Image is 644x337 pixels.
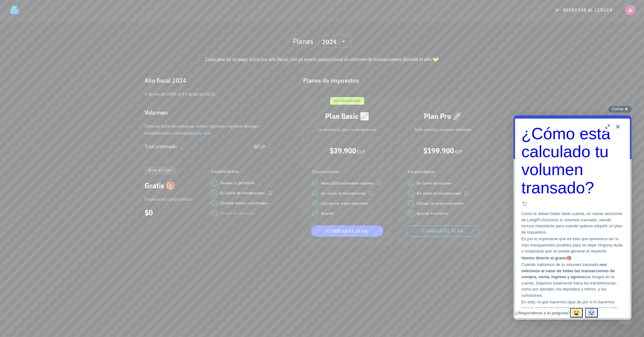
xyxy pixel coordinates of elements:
span: $39.900 [330,146,356,156]
div: ¿Respondimos a tu pregunta? [2,195,57,201]
p: 🎯 [8,140,110,146]
button: Send feedback: No. For "¿Respondimos a tu pregunta?" [72,193,84,202]
button: Cambiar de plan [311,225,383,237]
span: Calcula tus cripto-impuestos [417,200,464,207]
span: Calcula tus cripto-impuestos [321,200,368,207]
button: Send feedback: Sí. For "¿Respondimos a tu pregunta?" [57,193,69,202]
p: Es por lo importante que es esto que queremos ser lo más transparentes posibles para no dejar nin... [8,120,110,139]
span: Trackea tu portafolio [220,180,255,186]
div: avatar [625,5,635,15]
span: 0 [254,143,257,150]
span: $0 [145,207,153,218]
span: plan actual [148,167,172,174]
span: CLP [357,149,364,155]
div: 1 de ene de 2024 al 31 de dic de 2024. [140,91,278,102]
span: Sin límite de transacciones [321,190,366,196]
article: Doc article [8,9,110,298]
a: Ver más [196,130,211,136]
div: Article feedback [2,193,116,203]
p: Cuando hablamos de tu volumen transado, que tengas en tu cuenta. Dejamos totalmente fuera las tra... [8,146,110,183]
span: Sin límite de transacciones [220,190,265,196]
h1: ¿Cómo está calculado tu volumen transado? [8,9,110,81]
div: Volumen [140,102,278,123]
span: recomendado [334,97,360,105]
span: Sin límite de volumen [417,180,452,186]
p: Empieza sin compromisos [145,196,203,202]
div: 2024 [322,39,336,45]
strong: Vamos directo al grano [8,140,53,145]
span: Cerrar [612,107,624,111]
span: Gratis 🎁 [145,180,175,191]
div: Cálculo de impuestos [220,210,255,216]
div: ¿Cómo está calculado tu volumen transado? [8,9,110,93]
span: Sin límite de transacciones [417,190,461,196]
strong: nos referimos al valor de todas las transacciones de compra, venta, ingreso y egreso [8,147,101,164]
a: regresar al ledger [551,4,618,16]
span: Soporte Prioritario [417,210,448,217]
p: Todo incluido, volumen ilimitado [404,126,481,133]
span: CLP [455,149,462,155]
span: Conecta wallets y exchanges [220,200,268,206]
span: Plan Pro 🚀 [424,111,462,121]
div: Año fiscal 2024 [140,70,278,91]
span: Cambiar de plan [314,228,381,234]
div: Suma de todas las compras, ventas, ingresos y egresos (excluye transferencias y comisiones). . [140,123,278,136]
div: Cada plan es un pago único por año fiscal, con un precio proporcional al volumen de transacciones... [136,52,508,67]
span: ¿Respondimos a tu pregunta? [2,195,57,200]
div: Planes de impuestos [298,70,505,91]
iframe: Help Scout Beacon - Live Chat, Contact Form, and Knowledge Base [514,115,631,320]
p: En esto, lo que hacemos (que de por si lo hacemos para tu cálculo de ganancias) es valorizar todo... [8,184,110,214]
span: $199.900 [423,146,454,156]
span: 100 millones [334,181,355,185]
h2: Planes [293,36,314,46]
button: Cambiar de plan [407,225,479,237]
span: CLP [257,143,265,150]
span: regresar al ledger [556,7,613,13]
span: Cambiar de plan [409,228,476,234]
div: 2024 [319,35,351,48]
div: Total procesado [145,143,254,149]
p: Lo necesario para tu declaración [308,126,386,133]
p: Como te debes haber dado cuenta, en varias secciones de LedgiFi incluimos tu volumen transado, si... [8,95,110,120]
span: Plan Basic 📈 [325,111,369,121]
button: Cerrar [608,106,631,113]
img: LedgiFi [10,5,20,15]
span: Soporte [321,210,334,217]
span: Hasta $ en volumen [321,180,374,186]
a: ¿Cómo está calculado tu volumen transado?. Click to open in new window. [8,9,110,93]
